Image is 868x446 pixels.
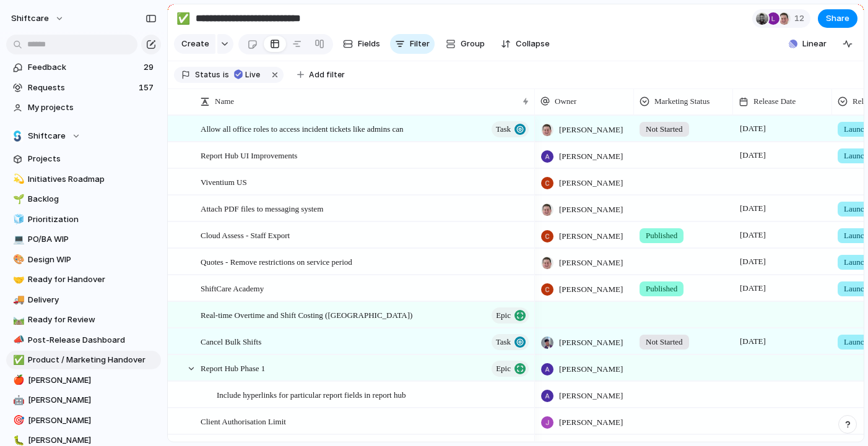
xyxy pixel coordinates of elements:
[11,414,24,427] button: 🎯
[28,354,157,366] span: Product / Marketing Handover
[201,201,323,215] span: Attach PDF files to messaging system
[11,273,24,286] button: 🤝
[6,210,161,229] a: 🧊Prioritization
[6,150,161,168] a: Projects
[646,229,677,242] span: Published
[646,283,677,295] span: Published
[559,283,623,296] span: [PERSON_NAME]
[28,130,66,142] span: Shiftcare
[201,148,297,162] span: Report Hub UI Improvements
[309,69,345,80] span: Add filter
[13,212,22,226] div: 🧊
[28,82,135,94] span: Requests
[201,414,286,428] span: Client Authorisation Limit
[13,333,22,347] div: 📣
[290,66,352,84] button: Add filter
[215,95,234,108] span: Name
[802,38,827,50] span: Linear
[6,230,161,249] div: 💻PO/BA WIP
[28,213,157,226] span: Prioritization
[176,10,190,27] div: ✅
[28,414,157,427] span: [PERSON_NAME]
[173,9,193,28] button: ✅
[559,230,623,242] span: [PERSON_NAME]
[492,307,529,324] button: Epic
[11,233,24,246] button: 💻
[13,353,22,367] div: ✅
[559,337,623,349] span: [PERSON_NAME]
[559,177,623,189] span: [PERSON_NAME]
[13,373,22,387] div: 🍎
[516,38,550,50] span: Collapse
[496,360,511,377] span: Epic
[28,153,157,165] span: Projects
[13,252,22,267] div: 🎨
[646,336,683,348] span: Not Started
[410,38,430,50] span: Filter
[28,294,157,306] span: Delivery
[28,101,157,114] span: My projects
[13,233,22,247] div: 💻
[6,351,161,369] a: ✅Product / Marketing Handover
[6,291,161,309] a: 🚚Delivery
[6,9,71,28] button: shiftcare
[11,314,24,326] button: 🛤️
[201,307,412,322] span: Real-time Overtime and Shift Costing ([GEOGRAPHIC_DATA])
[826,12,849,25] span: Share
[492,121,529,137] button: Task
[181,38,209,50] span: Create
[6,331,161,350] a: 📣Post-Release Dashboard
[174,34,215,54] button: Create
[646,123,683,135] span: Not Started
[358,38,380,50] span: Fields
[6,411,161,430] a: 🎯[PERSON_NAME]
[201,254,352,268] span: Quotes - Remove restrictions on service period
[559,363,623,375] span: [PERSON_NAME]
[753,95,796,108] span: Release Date
[6,251,161,269] div: 🎨Design WIP
[13,393,22,408] div: 🤖
[794,12,808,25] span: 12
[28,254,157,266] span: Design WIP
[492,361,529,377] button: Epic
[13,172,22,186] div: 💫
[6,371,161,390] div: 🍎[PERSON_NAME]
[144,61,156,74] span: 29
[11,354,24,366] button: ✅
[223,69,229,80] span: is
[201,361,265,375] span: Report Hub Phase 1
[6,190,161,208] div: 🌱Backlog
[784,35,831,53] button: Linear
[737,334,769,349] span: [DATE]
[11,193,24,205] button: 🌱
[390,34,435,54] button: Filter
[201,174,247,189] span: Viventium US
[555,95,576,108] span: Owner
[13,192,22,207] div: 🌱
[11,334,24,346] button: 📣
[6,170,161,189] a: 💫Initiatives Roadmap
[6,127,161,145] button: Shiftcare
[559,150,623,163] span: [PERSON_NAME]
[6,58,161,77] a: Feedback29
[737,201,769,216] span: [DATE]
[28,394,157,406] span: [PERSON_NAME]
[195,69,220,80] span: Status
[6,311,161,329] a: 🛤️Ready for Review
[496,333,511,351] span: Task
[11,213,24,226] button: 🧊
[13,313,22,327] div: 🛤️
[28,374,157,387] span: [PERSON_NAME]
[6,391,161,410] div: 🤖[PERSON_NAME]
[6,98,161,117] a: My projects
[818,9,857,28] button: Share
[737,281,769,296] span: [DATE]
[217,387,406,401] span: Include hyperlinks for particular report fields in report hub
[6,270,161,289] a: 🤝Ready for Handover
